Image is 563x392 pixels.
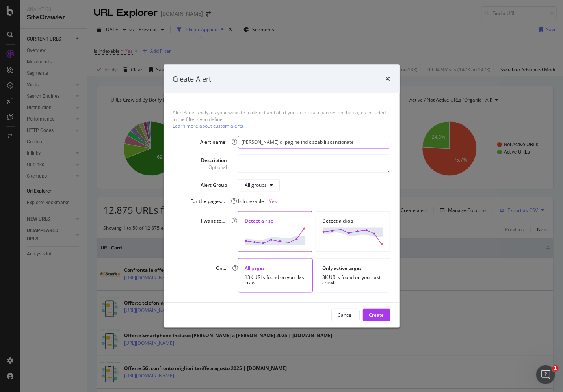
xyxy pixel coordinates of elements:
b: Intelligence > AlertPanel > Overview [19,95,135,108]
span: Is Indexable [238,198,264,204]
div: In the SiteCrawler URL Explorer (after following the first link) [13,137,145,152]
div: Optional [201,163,227,170]
div: Alert name [198,139,225,145]
div: For the pages… [188,198,225,204]
div: where is the "Create alert" link? [57,39,145,47]
div: 13K URLs found on your last crawl [245,275,306,286]
b: Second location: [13,137,64,143]
div: Detect a drop [322,217,383,224]
button: Cancel [331,309,360,321]
button: Upload attachment [37,258,44,264]
div: Gianluca says… [6,35,151,58]
input: Rise of non-indexable pages [238,136,390,148]
button: Start recording [50,258,56,264]
div: The "Create Alert" link can be found in two locations: [13,63,145,78]
div: Description [201,157,227,170]
button: go back [5,3,20,18]
div: where is the "Create alert" link? [51,35,151,52]
div: Alert Group [201,182,227,189]
iframe: Intercom live chat [536,365,555,384]
div: In the AlertPanel Overview page [13,82,145,90]
b: First location: [13,83,56,89]
div: modal [164,64,400,328]
p: The team can also help [38,10,98,18]
div: On... [213,265,226,272]
div: Detect a rise [245,217,306,224]
a: Learn more about custom alerts [173,123,243,129]
b: Create Alert [55,111,93,117]
a: Source reference 9276173: [43,124,49,131]
div: The "Create Alert" link can be found in two locations:First location:In the AlertPanel Overview p... [6,58,151,286]
div: All groups [245,182,267,189]
div: Only active pages [323,265,384,272]
li: Navigate to [19,94,145,109]
div: Close [138,3,152,17]
div: So the process is: AlertPanel Overview → first "Create Alert" link → URL Explorer → set your filt... [13,215,145,246]
div: Create [369,312,384,318]
div: 3K URLs found on your last crawl [323,275,384,286]
h1: Customer Support [38,4,95,10]
li: Look for the link in the middle of the page [19,180,145,195]
button: Create [363,309,390,321]
div: Create Alert [173,74,212,84]
button: Send a message… [135,255,148,268]
button: Emoji picker [12,258,19,264]
span: Yes [269,198,277,204]
div: AlertPanel analyzes your website to detect and alert you to critical changes on the pages include... [173,109,390,129]
textarea: Message… [7,242,151,255]
div: Customer Support says… [6,11,151,35]
div: I want to… [199,217,225,224]
li: This second link is what you'll click to actually define your custom alert settings [19,197,145,211]
button: All groups [238,179,280,191]
img: AeSs0y7f63iwAAAAAElFTkSuQmCC [322,228,383,245]
div: times [386,74,390,84]
button: Gif picker [25,258,31,264]
img: W8JFDcoAAAAAElFTkSuQmCC [245,228,306,245]
b: Create alert [52,180,89,187]
button: Learn more about custom alerts [173,124,243,128]
li: You'll see the link on this page, which will direct you to the SiteCrawler URL Explorer [19,111,145,133]
img: Profile image for Customer Support [22,4,35,17]
div: All pages [245,265,306,272]
div: Customer Support says… [6,58,151,286]
span: 1 [552,365,559,372]
li: Once you're in the URL Explorer and have selected your filters to define what you want to monitor [19,156,145,178]
button: Home [123,3,138,18]
span: = [265,198,268,204]
div: Cancel [338,312,353,318]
